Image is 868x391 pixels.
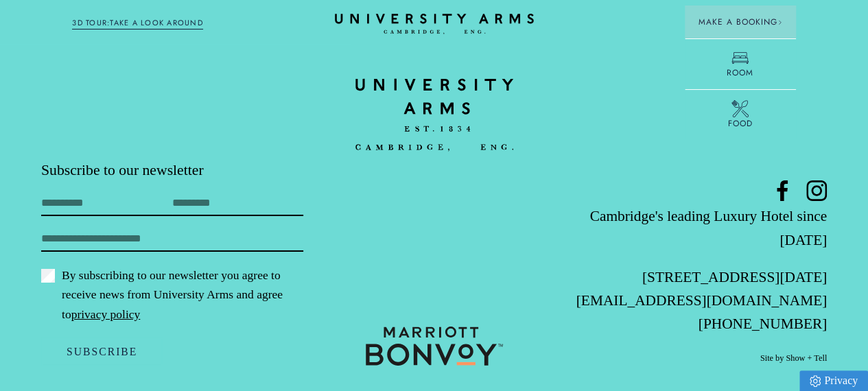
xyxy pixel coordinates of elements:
[699,316,828,332] a: [PHONE_NUMBER]
[799,370,868,391] a: Privacy
[576,292,827,309] a: [EMAIL_ADDRESS][DOMAIN_NAME]
[41,269,55,283] input: By subscribing to our newsletter you agree to receive news from University Arms and agree topriva...
[355,69,513,161] a: Home
[772,180,793,201] a: Facebook
[71,307,141,321] a: privacy policy
[72,17,203,29] a: 3D TOUR:TAKE A LOOK AROUND
[810,375,821,387] img: Privacy
[565,204,827,251] p: Cambridge's leading Luxury Hotel since [DATE]
[727,67,753,79] span: Room
[366,327,503,366] img: 0b373a9250846ddb45707c9c41e4bd95.svg
[41,337,163,366] button: Subscribe
[335,14,534,35] a: Home
[699,16,782,28] span: Make a Booking
[806,180,827,201] a: Instagram
[41,161,303,180] p: Subscribe to our newsletter
[685,89,796,140] a: Food
[685,38,796,89] a: Room
[760,353,827,365] a: Site by Show + Tell
[41,265,303,324] label: By subscribing to our newsletter you agree to receive news from University Arms and agree to
[728,117,753,130] span: Food
[565,265,827,289] p: [STREET_ADDRESS][DATE]
[685,5,796,38] button: Make a BookingArrow icon
[355,69,513,161] img: bc90c398f2f6aa16c3ede0e16ee64a97.svg
[777,20,782,25] img: Arrow icon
